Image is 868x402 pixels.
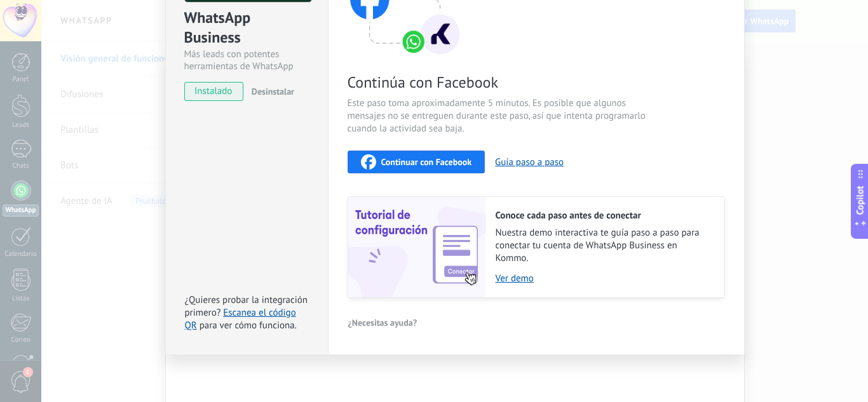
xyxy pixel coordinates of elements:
span: ¿Necesitas ayuda? [348,318,417,327]
span: Copilot [854,185,867,215]
span: instalado [185,82,243,101]
span: Este paso toma aproximadamente 5 minutos. Es posible que algunos mensajes no se entreguen durante... [348,97,650,135]
a: Escanea el código QR [185,307,296,332]
h2: Conoce cada paso antes de conectar [496,210,712,222]
span: Nuestra demo interactiva te guía paso a paso para conectar tu cuenta de WhatsApp Business en Kommo. [496,227,712,265]
a: Ver demo [496,272,712,285]
span: Continúa con Facebook [348,72,650,92]
button: Continuar con Facebook [348,151,485,173]
div: WhatsApp Business [184,8,309,48]
button: Desinstalar [247,82,294,101]
span: Desinstalar [252,86,294,97]
button: ¿Necesitas ayuda? [348,313,418,332]
div: Más leads con potentes herramientas de WhatsApp [184,48,309,72]
button: Guía paso a paso [495,156,564,168]
span: ¿Quieres probar la integración primero? [185,294,308,319]
span: para ver cómo funciona. [200,319,297,332]
span: Continuar con Facebook [381,157,472,166]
